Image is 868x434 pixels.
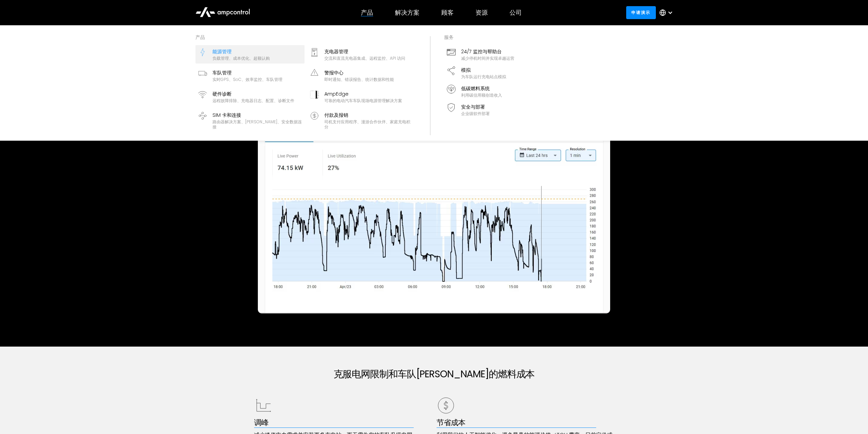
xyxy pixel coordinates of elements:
[626,6,656,19] a: 申请演示
[324,55,405,61] font: 交流和直流充电器集成、远程监控、API 访问
[441,8,454,17] font: 顾客
[461,74,506,80] font: 为车队运行充电站点模拟
[324,76,394,82] font: 即时通知、错误报告、统计数据和性能
[475,9,488,16] div: 资源
[395,8,420,17] font: 解决方案
[324,69,343,76] font: 警报中心
[212,98,294,103] font: 远程故障排除、充电器日志、配置、诊断文件
[195,45,305,64] a: 能源管理负载管理、成本优化、超额认购
[475,8,488,17] font: 资源
[324,48,348,55] font: 充电器管理
[195,87,305,106] a: 硬件诊断远程故障排除、充电器日志、配置、诊断文件
[195,66,305,85] a: 车队管理实时GPS、SoC、效率监控、车队管理
[195,109,305,132] a: SIM 卡和连接路由器解决方案、[PERSON_NAME]、安全数据连接
[212,112,241,118] font: SIM 卡和连接
[395,9,420,16] div: 解决方案
[437,417,465,428] font: 节省成本
[361,8,373,17] font: 产品
[195,34,205,41] font: 产品
[461,92,502,98] font: 利用碳信用额创造收入
[307,87,416,106] a: AmpEdge可靠的电动汽车车队现场电源管理解决方案
[461,67,471,73] font: 模拟
[212,69,232,76] font: 车队管理
[444,45,517,64] a: 24/7 监控与帮助台减少停机时间并实现卓越运营
[441,9,454,16] div: 顾客
[324,90,349,97] font: AmpEdge
[510,9,522,16] div: 公司
[631,10,650,15] font: 申请演示
[461,85,490,92] font: 低碳燃料系统
[461,55,514,61] font: 减少停机时间并实现卓越运营
[324,112,348,118] font: 付款及报销
[461,48,502,55] font: 24/7 监控与帮助台
[212,76,282,82] font: 实时GPS、SoC、效率监控、车队管理
[444,34,454,41] font: 服务
[461,103,485,110] font: 安全与部署
[444,100,517,119] a: 安全与部署企业级软件部署
[324,119,410,130] font: 司机支付应用程序、漫游合作伙伴、家庭充电积分
[510,8,522,17] font: 公司
[258,107,610,313] img: Ampcontrol 能源管理软件，实现高效电动汽车优化
[334,367,535,381] font: 克服电网限制和车队[PERSON_NAME]的燃料成本
[307,45,416,64] a: 充电器管理交流和直流充电器集成、远程监控、API 访问
[444,82,517,100] a: 低碳燃料系统利用碳信用额创造收入
[254,417,268,428] font: 调峰
[361,9,373,16] div: 产品
[212,55,270,61] font: 负载管理、成本优化、超额认购
[212,48,232,55] font: 能源管理
[461,111,490,116] font: 企业级软件部署
[212,119,302,130] font: 路由器解决方案、[PERSON_NAME]、安全数据连接
[324,98,402,103] font: 可靠的电动汽车车队现场电源管理解决方案
[212,90,232,97] font: 硬件诊断
[444,64,517,82] a: 模拟为车队运行充电站点模拟
[307,109,416,132] a: 付款及报销司机支付应用程序、漫游合作伙伴、家庭充电积分
[307,66,416,85] a: 警报中心即时通知、错误报告、统计数据和性能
